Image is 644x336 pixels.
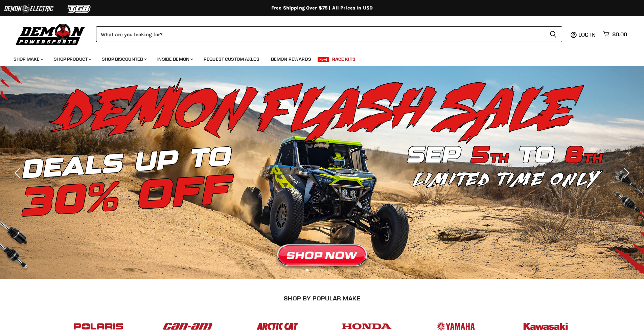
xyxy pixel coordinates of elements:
ul: Main menu [8,49,625,66]
a: $0.00 [600,29,630,39]
form: Product [96,26,562,42]
span: $0.00 [612,31,627,38]
a: Shop Make [8,52,47,66]
button: Previous [12,166,25,180]
button: Search [544,26,562,42]
li: Page dot 1 [306,269,308,271]
h2: SHOP BY POPULAR MAKE [60,295,584,302]
a: Log in [575,31,600,38]
input: Search [96,26,544,42]
img: Demon Electric Logo 2 [3,2,54,15]
a: Race Kits [327,52,361,66]
li: Page dot 2 [314,269,316,271]
span: Log in [578,31,596,38]
img: TGB Logo 2 [54,2,105,15]
a: Shop Discounted [97,52,151,66]
span: New! [318,57,329,62]
li: Page dot 5 [336,269,338,271]
button: Next [619,166,632,180]
a: Demon Rewards [266,52,316,66]
img: Demon Powersports [14,22,88,46]
div: Free Shipping Over $75 | All Prices In USD [51,5,593,11]
a: Shop Product [49,52,95,66]
a: Inside Demon [152,52,197,66]
li: Page dot 4 [328,269,331,271]
li: Page dot 3 [321,269,323,271]
a: Request Custom Axles [199,52,264,66]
